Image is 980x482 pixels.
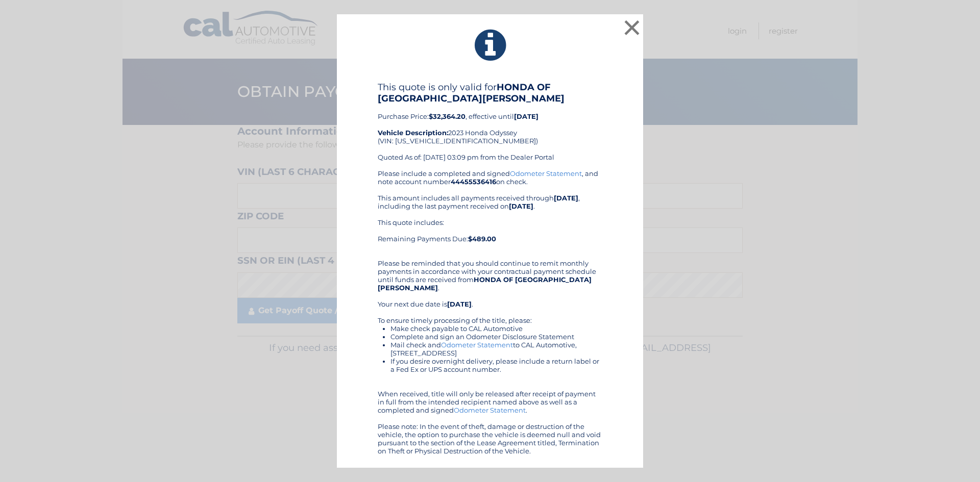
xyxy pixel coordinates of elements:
li: Make check payable to CAL Automotive [390,324,602,333]
li: Mail check and to CAL Automotive, [STREET_ADDRESS] [390,341,602,357]
div: This quote includes: Remaining Payments Due: [378,218,602,251]
b: HONDA OF [GEOGRAPHIC_DATA][PERSON_NAME] [378,82,565,104]
a: Odometer Statement [454,406,526,414]
a: Odometer Statement [441,341,513,349]
div: Purchase Price: , effective until 2023 Honda Odyssey (VIN: [US_VEHICLE_IDENTIFICATION_NUMBER]) Qu... [378,82,602,169]
a: Odometer Statement [510,169,582,177]
b: 44455536416 [451,177,496,186]
b: [DATE] [514,112,538,120]
b: $489.00 [468,235,496,243]
div: Please include a completed and signed , and note account number on check. This amount includes al... [378,169,602,455]
li: If you desire overnight delivery, please include a return label or a Fed Ex or UPS account number. [390,357,602,373]
button: × [622,17,642,38]
b: $32,364.20 [429,112,465,120]
b: [DATE] [554,194,578,202]
h4: This quote is only valid for [378,82,602,104]
b: [DATE] [447,300,472,308]
b: HONDA OF [GEOGRAPHIC_DATA][PERSON_NAME] [378,275,592,292]
li: Complete and sign an Odometer Disclosure Statement [390,333,602,341]
strong: Vehicle Description: [378,129,448,137]
b: [DATE] [509,202,533,210]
